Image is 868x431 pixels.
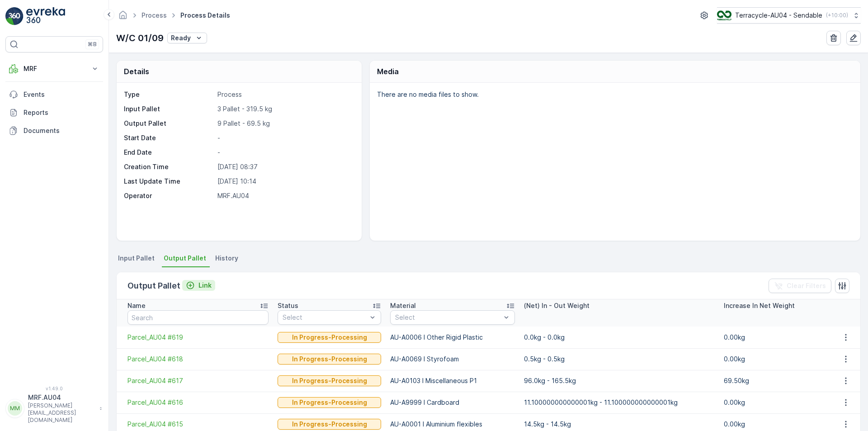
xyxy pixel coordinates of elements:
[124,66,149,77] p: Details
[719,392,830,413] td: 0.00kg
[519,392,719,413] td: 11.100000000000001kg - 11.100000000000001kg
[124,177,214,186] p: Last Update Time
[292,355,367,364] p: In Progress-Processing
[124,148,214,157] p: End Date
[127,376,269,385] a: Parcel_AU04 #617
[124,119,214,128] p: Output Pallet
[217,90,352,99] p: Process
[179,11,232,20] span: Process Details
[283,313,367,322] p: Select
[278,354,381,365] button: In Progress-Processing
[217,133,352,142] p: -
[278,301,298,310] p: Status
[217,104,352,114] p: 3 Pallet - 319.5 kg
[217,191,352,200] p: MRF.AU04
[198,281,212,290] p: Link
[719,327,830,348] td: 0.00kg
[292,376,367,385] p: In Progress-Processing
[5,7,24,25] img: logo
[24,64,85,73] p: MRF
[124,104,214,114] p: Input Pallet
[182,280,215,291] button: Link
[386,392,519,413] td: AU-A9999 I Cardboard
[826,12,848,19] p: ( +10:00 )
[127,301,146,310] p: Name
[390,301,416,310] p: Material
[217,177,352,186] p: [DATE] 10:14
[24,108,99,117] p: Reports
[28,393,95,402] p: MRF.AU04
[719,348,830,370] td: 0.00kg
[386,348,519,370] td: AU-A0069 I Styrofoam
[167,33,207,43] button: Ready
[395,313,501,322] p: Select
[278,375,381,386] button: In Progress-Processing
[278,419,381,430] button: In Progress-Processing
[278,397,381,408] button: In Progress-Processing
[8,401,22,416] div: MM
[5,122,103,140] a: Documents
[769,279,831,293] button: Clear Filters
[386,370,519,392] td: AU-A0103 I Miscellaneous P1
[217,148,352,157] p: -
[719,370,830,392] td: 69.50kg
[127,420,269,429] a: Parcel_AU04 #615
[127,310,269,325] input: Search
[292,333,367,342] p: In Progress-Processing
[142,11,167,19] a: Process
[5,60,103,78] button: MRF
[735,11,822,20] p: Terracycle-AU04 - Sendable
[124,191,214,200] p: Operator
[386,327,519,348] td: AU-A0006 I Other Rigid Plastic
[127,355,269,364] a: Parcel_AU04 #618
[217,119,352,128] p: 9 Pallet - 69.5 kg
[26,7,65,25] img: logo_light-DOdMpM7g.png
[5,85,103,104] a: Events
[5,386,103,391] span: v 1.49.0
[5,104,103,122] a: Reports
[24,126,99,135] p: Documents
[127,279,180,292] p: Output Pallet
[292,398,367,407] p: In Progress-Processing
[124,133,214,142] p: Start Date
[24,90,99,99] p: Events
[124,90,214,99] p: Type
[116,31,164,45] p: W/C 01/09
[787,281,826,290] p: Clear Filters
[519,327,719,348] td: 0.0kg - 0.0kg
[377,66,399,77] p: Media
[377,90,851,99] p: There are no media files to show.
[127,333,269,342] a: Parcel_AU04 #619
[519,370,719,392] td: 96.0kg - 165.5kg
[88,41,97,48] p: ⌘B
[278,332,381,343] button: In Progress-Processing
[519,348,719,370] td: 0.5kg - 0.5kg
[724,301,795,310] p: Increase In Net Weight
[524,301,590,310] p: (Net) In - Out Weight
[5,393,103,424] button: MMMRF.AU04[PERSON_NAME][EMAIL_ADDRESS][DOMAIN_NAME]
[217,162,352,171] p: [DATE] 08:37
[717,7,861,24] button: Terracycle-AU04 - Sendable(+10:00)
[164,254,206,263] span: Output Pallet
[124,162,214,171] p: Creation Time
[171,33,191,43] p: Ready
[118,254,155,263] span: Input Pallet
[292,420,367,429] p: In Progress-Processing
[215,254,238,263] span: History
[118,14,128,21] a: Homepage
[28,402,95,424] p: [PERSON_NAME][EMAIL_ADDRESS][DOMAIN_NAME]
[127,398,269,407] a: Parcel_AU04 #616
[717,10,731,20] img: terracycle_logo.png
